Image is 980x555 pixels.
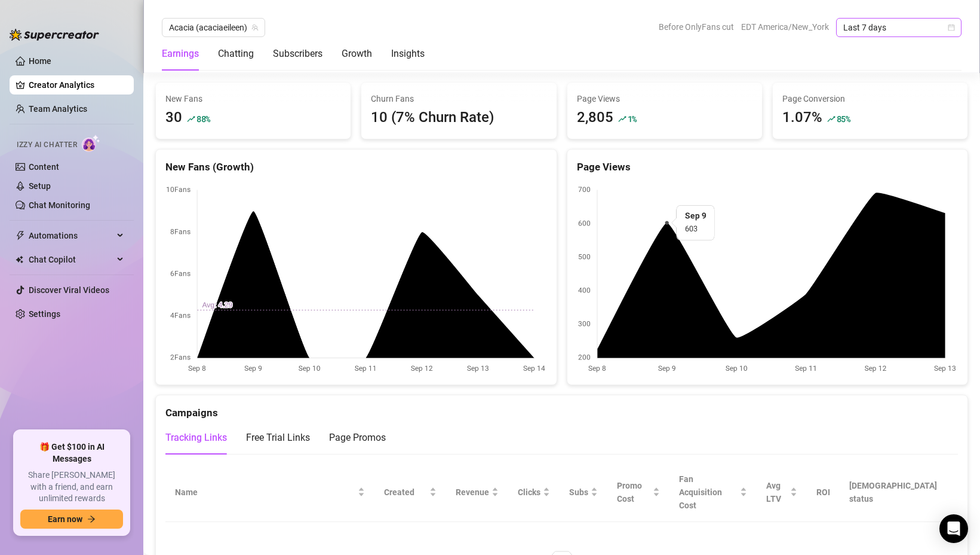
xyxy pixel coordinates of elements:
span: Avg LTV [766,481,781,504]
span: 85 % [837,113,850,124]
span: Before OnlyFans cut [659,18,734,36]
a: Settings [29,309,60,319]
span: thunderbolt [16,231,25,240]
span: calendar [948,24,955,31]
img: AI Chatter [82,135,100,152]
span: EDT America/New_York [741,18,829,36]
span: 88 % [196,113,210,124]
div: Earnings [162,47,199,61]
span: Subs [569,486,588,499]
span: ROI [816,487,830,497]
span: arrow-right [87,515,96,523]
span: Chat Copilot [29,250,113,269]
a: Chat Monitoring [29,200,90,210]
span: Promo Cost [617,479,650,505]
span: Last 7 days [843,19,954,36]
div: Tracking Links [165,431,227,445]
div: New Fans (Growth) [165,159,547,175]
a: Content [29,162,59,172]
span: Created [384,486,427,499]
div: Open Intercom Messenger [939,514,968,543]
div: Free Trial Links [246,431,310,445]
span: 🎁 Get $100 in AI Messages [20,441,123,465]
div: 30 [165,106,182,129]
span: Automations [29,226,113,245]
button: Earn nowarrow-right [20,510,123,529]
span: Name [175,486,355,499]
span: Revenue [456,486,489,499]
div: 2,805 [577,106,613,129]
div: Chatting [218,47,254,61]
img: logo-BBDzfeDw.svg [10,29,99,41]
div: Page Promos [329,431,386,445]
span: Clicks [518,486,540,499]
span: team [251,24,259,31]
a: Creator Analytics [29,75,124,94]
span: rise [618,115,626,123]
span: rise [827,115,835,123]
span: Earn now [48,514,82,524]
a: Discover Viral Videos [29,285,109,295]
span: Izzy AI Chatter [17,139,77,151]
span: Share [PERSON_NAME] with a friend, and earn unlimited rewards [20,469,123,505]
span: New Fans [165,92,341,105]
div: Growth [342,47,372,61]
span: Page Views [577,92,752,105]
a: Setup [29,181,51,191]
span: Fan Acquisition Cost [679,474,722,510]
span: Page Conversion [782,92,958,105]
div: 10 (7% Churn Rate) [371,106,546,129]
div: Page Views [577,159,959,175]
div: 1.07% [782,106,822,129]
th: [DEMOGRAPHIC_DATA] status [840,463,958,522]
div: Insights [391,47,425,61]
div: Campaigns [165,395,958,421]
div: Subscribers [273,47,322,61]
a: Home [29,56,51,66]
a: Team Analytics [29,104,87,114]
span: Acacia (acaciaeileen) [169,19,258,36]
span: 1 % [628,113,637,124]
img: Chat Copilot [16,255,23,264]
span: Churn Fans [371,92,546,105]
span: rise [187,115,195,123]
